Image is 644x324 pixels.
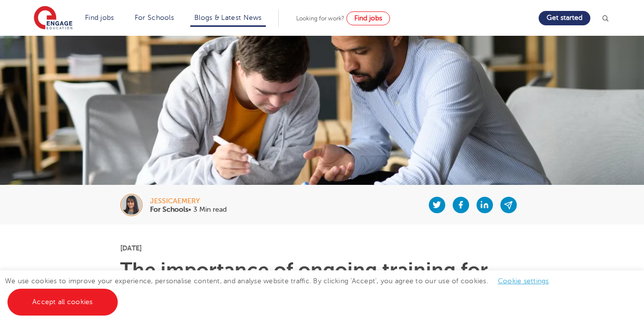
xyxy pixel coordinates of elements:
[34,6,73,31] img: Engage Education
[498,277,549,285] a: Cookie settings
[120,260,524,300] h1: The importance of ongoing training for SEN teachers
[5,277,559,306] span: We use cookies to improve your experience, personalise content, and analyse website traffic. By c...
[120,244,524,251] p: [DATE]
[7,289,118,316] a: Accept all cookies
[150,198,227,205] div: jessicaemery
[194,14,262,21] a: Blogs & Latest News
[539,11,590,25] a: Get started
[346,11,390,25] a: Find jobs
[135,14,174,21] a: For Schools
[85,14,114,21] a: Find jobs
[150,206,227,213] p: • 3 Min read
[296,15,344,22] span: Looking for work?
[354,14,382,22] span: Find jobs
[150,206,188,213] b: For Schools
